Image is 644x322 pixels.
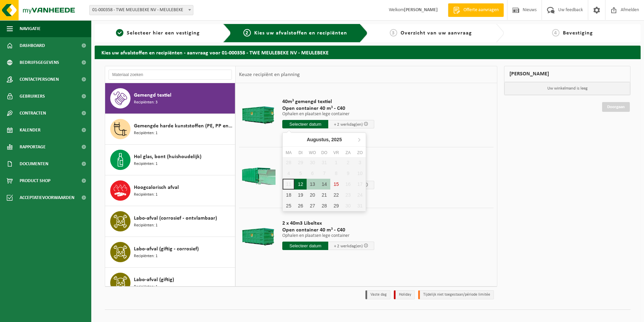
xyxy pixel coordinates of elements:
[418,290,494,299] li: Tijdelijk niet toegestaan/période limitée
[134,214,217,222] span: Labo-afval (corrosief - ontvlambaar)
[404,7,438,13] strong: [PERSON_NAME]
[334,244,363,248] span: + 2 werkdag(en)
[354,149,366,156] div: zo
[462,7,500,14] span: Offerte aanvragen
[90,5,193,15] span: 01-000358 - TWE MEULEBEKE NV - MEULEBEKE
[134,99,158,106] span: Recipiënten: 3
[282,227,374,233] span: Open container 40 m³ - C40
[294,149,306,156] div: di
[134,284,158,290] span: Recipiënten: 1
[282,233,374,238] p: Ophalen en plaatsen lege container
[134,153,201,161] span: Hol glas, bont (huishoudelijk)
[243,29,251,36] span: 2
[307,190,318,200] div: 20
[20,105,46,122] span: Contracten
[282,220,374,227] span: 2 x 40m3 Libeltex
[20,189,74,206] span: Acceptatievoorwaarden
[20,71,59,88] span: Contactpersonen
[283,190,294,200] div: 18
[307,200,318,211] div: 27
[20,139,46,155] span: Rapportage
[602,102,630,112] a: Doorgaan
[401,30,472,36] span: Overzicht van uw aanvraag
[20,172,50,189] span: Product Shop
[20,54,59,71] span: Bedrijfsgegevens
[330,200,342,211] div: 29
[20,37,45,54] span: Dashboard
[504,82,630,95] p: Uw winkelmand is leeg
[134,276,174,284] span: Labo-afval (giftig)
[20,122,41,139] span: Kalender
[105,145,235,175] button: Hol glas, bont (huishoudelijk) Recipiënten: 1
[105,175,235,206] button: Hoogcalorisch afval Recipiënten: 1
[283,149,294,156] div: ma
[20,155,48,172] span: Documenten
[294,179,306,190] div: 12
[330,190,342,200] div: 22
[89,5,193,15] span: 01-000358 - TWE MEULEBEKE NV - MEULEBEKE
[552,29,559,36] span: 4
[318,149,330,156] div: do
[109,70,232,80] input: Materiaal zoeken
[105,206,235,237] button: Labo-afval (corrosief - ontvlambaar) Recipiënten: 1
[318,200,330,211] div: 28
[134,161,158,167] span: Recipiënten: 1
[563,30,593,36] span: Bevestiging
[318,190,330,200] div: 21
[134,245,199,253] span: Labo-afval (giftig - corrosief)
[307,149,318,156] div: wo
[254,30,347,36] span: Kies uw afvalstoffen en recipiënten
[365,290,390,299] li: Vaste dag
[127,30,200,36] span: Selecteer hier een vestiging
[282,242,328,250] input: Selecteer datum
[282,112,374,117] p: Ophalen en plaatsen lege container
[334,122,363,127] span: + 2 werkdag(en)
[95,46,641,59] h2: Kies uw afvalstoffen en recipiënten - aanvraag voor 01-000358 - TWE MEULEBEKE NV - MEULEBEKE
[394,290,415,299] li: Holiday
[304,134,344,145] div: Augustus,
[134,91,171,99] span: Gemengd textiel
[105,83,235,114] button: Gemengd textiel Recipiënten: 3
[318,179,330,190] div: 14
[307,179,318,190] div: 13
[448,3,504,17] a: Offerte aanvragen
[134,253,158,259] span: Recipiënten: 1
[134,122,233,130] span: Gemengde harde kunststoffen (PE, PP en PVC), recycleerbaar (industrieel)
[294,190,306,200] div: 19
[116,29,123,36] span: 1
[134,183,179,192] span: Hoogcalorisch afval
[331,137,342,142] i: 2025
[282,98,374,105] span: 40m³ gemengd textiel
[20,20,41,37] span: Navigatie
[98,29,218,37] a: 1Selecteer hier een vestiging
[134,192,158,198] span: Recipiënten: 1
[105,237,235,268] button: Labo-afval (giftig - corrosief) Recipiënten: 1
[105,268,235,298] button: Labo-afval (giftig) Recipiënten: 1
[283,200,294,211] div: 25
[390,29,397,36] span: 3
[134,130,158,137] span: Recipiënten: 1
[282,120,328,128] input: Selecteer datum
[504,66,630,82] div: [PERSON_NAME]
[342,149,354,156] div: za
[294,200,306,211] div: 26
[330,149,342,156] div: vr
[236,66,303,83] div: Keuze recipiënt en planning
[282,105,374,112] span: Open container 40 m³ - C40
[105,114,235,145] button: Gemengde harde kunststoffen (PE, PP en PVC), recycleerbaar (industrieel) Recipiënten: 1
[20,88,45,105] span: Gebruikers
[134,222,158,229] span: Recipiënten: 1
